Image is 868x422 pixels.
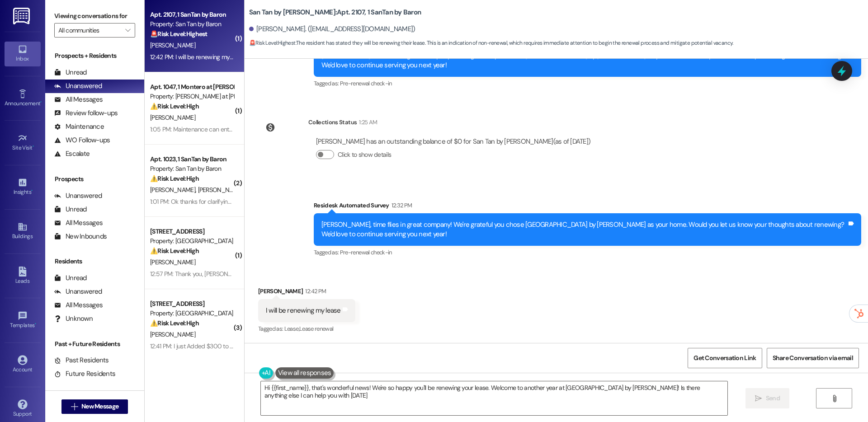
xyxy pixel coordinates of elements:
[5,42,41,66] a: Inbox
[5,397,41,421] a: Support
[150,53,245,61] div: 12:42 PM: I will be renewing my lease
[261,381,727,415] textarea: Hi {{first_name}}, that's wonderful news! We're so happy you'll be renewing your lease. Welcome t...
[81,402,118,411] span: New Message
[33,143,34,150] span: •
[54,314,93,324] div: Unknown
[150,10,234,19] div: Apt. 2107, 1 SanTan by Baron
[150,113,195,122] span: [PERSON_NAME]
[150,41,195,49] span: [PERSON_NAME]
[150,236,234,246] div: Property: [GEOGRAPHIC_DATA]
[266,306,341,315] div: I will be renewing my lease
[150,342,377,350] div: 12:41 PM: I just Added $300 to flex funds right now and the rest will be in there shortly :)
[54,232,107,241] div: New Inbounds
[767,348,859,368] button: Share Conversation via email
[150,174,199,183] strong: ⚠️ Risk Level: High
[40,99,42,105] span: •
[150,330,195,338] span: [PERSON_NAME]
[258,322,355,335] div: Tagged as:
[54,369,115,379] div: Future Residents
[314,77,861,90] div: Tagged as:
[54,81,102,91] div: Unanswered
[5,131,41,155] a: Site Visit •
[54,287,102,296] div: Unanswered
[389,201,412,210] div: 12:32 PM
[150,186,198,194] span: [PERSON_NAME]
[61,399,128,414] button: New Message
[357,117,377,127] div: 1:25 AM
[54,205,87,214] div: Unread
[150,247,199,255] strong: ⚠️ Risk Level: High
[249,8,421,17] b: San Tan by [PERSON_NAME]: Apt. 2107, 1 SanTan by Baron
[150,258,195,266] span: [PERSON_NAME]
[71,403,78,410] i: 
[5,175,41,199] a: Insights •
[321,220,847,239] div: [PERSON_NAME], time flies in great company! We're grateful you chose [GEOGRAPHIC_DATA] by [PERSON...
[54,149,90,159] div: Escalate
[54,273,87,283] div: Unread
[54,300,103,310] div: All Messages
[54,218,103,228] div: All Messages
[58,23,121,38] input: All communities
[150,82,234,92] div: Apt. 1047, 1 Montero at [PERSON_NAME]
[303,286,326,296] div: 12:42 PM
[54,9,135,23] label: Viewing conversations for
[45,339,144,349] div: Past + Future Residents
[150,125,345,133] div: 1:05 PM: Maintenance can enter if I am not here and I do not own any pets
[150,319,199,327] strong: ⚠️ Risk Level: High
[150,164,234,173] div: Property: San Tan by Baron
[150,197,360,206] div: 1:01 PM: Ok thanks for clarifying that, so do we get refunded for that 30.44 then?
[150,19,234,29] div: Property: San Tan by Baron
[54,122,104,131] div: Maintenance
[45,51,144,61] div: Prospects + Residents
[258,286,355,299] div: [PERSON_NAME]
[35,321,36,327] span: •
[54,108,118,118] div: Review follow-ups
[314,246,861,259] div: Tagged as:
[766,394,780,403] span: Send
[198,186,243,194] span: [PERSON_NAME]
[150,155,234,164] div: Apt. 1023, 1 SanTan by Baron
[31,188,33,194] span: •
[150,30,208,38] strong: 🚨 Risk Level: Highest
[150,92,234,101] div: Property: [PERSON_NAME] at [PERSON_NAME]
[54,136,110,145] div: WO Follow-ups
[125,27,130,34] i: 
[340,249,392,256] span: Pre-renewal check-in
[150,309,234,318] div: Property: [GEOGRAPHIC_DATA]
[150,102,199,110] strong: ⚠️ Risk Level: High
[45,174,144,184] div: Prospects
[299,325,334,333] span: Lease renewal
[45,257,144,266] div: Residents
[316,137,590,146] div: [PERSON_NAME] has an outstanding balance of $0 for San Tan by [PERSON_NAME] (as of [DATE])
[340,80,392,87] span: Pre-renewal check-in
[773,353,853,363] span: Share Conversation via email
[5,352,41,377] a: Account
[321,51,847,70] div: [PERSON_NAME], time flies in great company! We're grateful you chose [GEOGRAPHIC_DATA] by [PERSON...
[5,264,41,288] a: Leads
[13,8,32,24] img: ResiDesk Logo
[54,95,103,104] div: All Messages
[314,201,861,213] div: Residesk Automated Survey
[308,117,357,127] div: Collections Status
[54,356,109,365] div: Past Residents
[150,299,234,309] div: [STREET_ADDRESS]
[5,219,41,244] a: Buildings
[54,191,102,201] div: Unanswered
[150,227,234,236] div: [STREET_ADDRESS]
[249,39,296,47] strong: 🚨 Risk Level: Highest
[284,325,299,333] span: Lease ,
[688,348,762,368] button: Get Conversation Link
[54,68,87,77] div: Unread
[745,388,789,408] button: Send
[150,270,828,278] div: 12:57 PM: Thank you, [PERSON_NAME]. I did try to pay rent, but I had some trouble with the operat...
[755,395,762,402] i: 
[249,38,733,48] span: : The resident has stated they will be renewing their lease. This is an indication of non-renewal...
[249,24,415,34] div: [PERSON_NAME]. ([EMAIL_ADDRESS][DOMAIN_NAME])
[693,353,756,363] span: Get Conversation Link
[5,308,41,333] a: Templates •
[338,150,391,159] label: Click to show details
[831,395,838,402] i: 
